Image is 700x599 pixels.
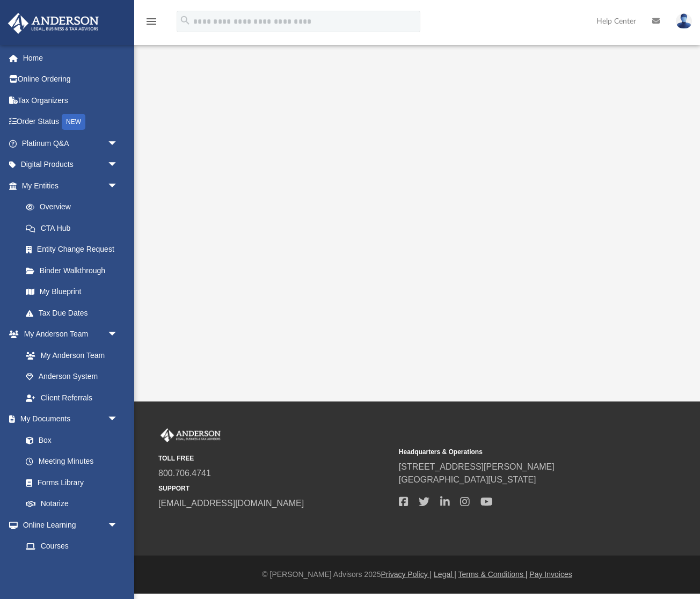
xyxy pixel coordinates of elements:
span: arrow_drop_down [107,175,129,197]
a: Entity Change Request [15,239,134,260]
a: Online Ordering [8,69,134,90]
a: Platinum Q&Aarrow_drop_down [8,133,134,154]
a: Notarize [15,493,129,515]
a: Pay Invoices [529,570,572,579]
a: Anderson System [15,366,129,388]
a: Binder Walkthrough [15,260,134,281]
div: NEW [62,114,85,130]
a: Terms & Conditions | [458,570,528,579]
a: Legal | [434,570,456,579]
a: My Blueprint [15,281,129,303]
a: Home [8,47,134,69]
small: TOLL FREE [158,454,391,463]
a: Overview [15,196,134,218]
a: [GEOGRAPHIC_DATA][US_STATE] [399,475,536,484]
a: Order StatusNEW [8,111,134,133]
img: Anderson Advisors Platinum Portal [5,13,102,34]
span: arrow_drop_down [107,133,129,155]
span: arrow_drop_down [107,408,129,430]
a: CTA Hub [15,217,134,239]
a: Digital Productsarrow_drop_down [8,154,134,176]
span: arrow_drop_down [107,154,129,176]
a: [STREET_ADDRESS][PERSON_NAME] [399,462,555,471]
a: Box [15,429,123,451]
a: menu [145,20,158,28]
a: Online Learningarrow_drop_down [8,514,129,536]
a: Forms Library [15,472,123,493]
a: Client Referrals [15,387,129,408]
small: SUPPORT [158,484,391,493]
span: arrow_drop_down [107,514,129,536]
i: menu [145,15,158,28]
a: Tax Organizers [8,90,134,111]
img: Anderson Advisors Platinum Portal [158,428,223,442]
a: Tax Due Dates [15,302,134,324]
span: arrow_drop_down [107,324,129,346]
a: 800.706.4741 [158,469,211,478]
a: [EMAIL_ADDRESS][DOMAIN_NAME] [158,499,304,508]
i: search [179,14,191,26]
a: Courses [15,536,129,557]
div: © [PERSON_NAME] Advisors 2025 [134,569,700,580]
a: Privacy Policy | [381,570,432,579]
a: My Anderson Teamarrow_drop_down [8,324,129,345]
a: Video Training [15,557,123,578]
a: My Entitiesarrow_drop_down [8,175,134,196]
a: Meeting Minutes [15,451,129,472]
img: User Pic [676,13,692,29]
a: My Documentsarrow_drop_down [8,408,129,430]
small: Headquarters & Operations [399,447,632,457]
a: My Anderson Team [15,345,123,366]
